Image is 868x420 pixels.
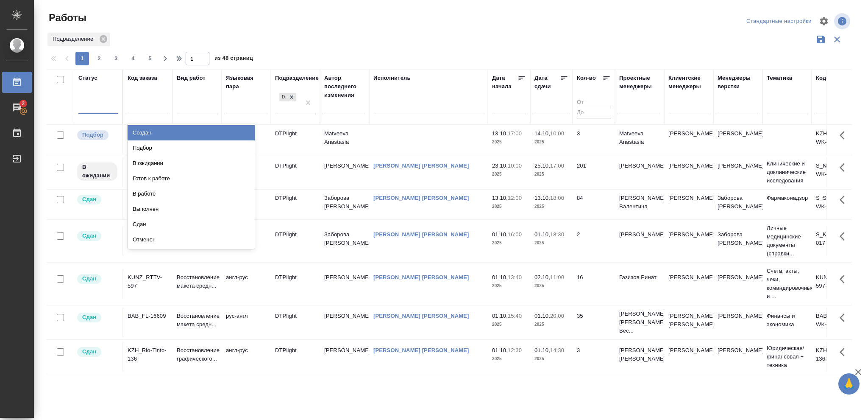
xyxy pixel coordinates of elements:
td: Газизов Ринат [615,269,664,299]
td: DTPlight [271,342,320,372]
td: Заборова [PERSON_NAME] [320,226,369,256]
div: BAB_FL-16609 [128,312,168,320]
p: 02.10, [534,274,550,280]
p: 2025 [534,355,568,363]
span: 3 [109,54,123,63]
td: 35 [573,308,615,337]
button: Здесь прячутся важные кнопки [835,342,855,362]
div: KUNZ_RTTV-597 [128,273,168,290]
button: 🙏 [838,373,860,395]
td: Заборова [PERSON_NAME] [320,190,369,219]
p: 25.10, [534,162,550,169]
button: 2 [92,52,106,65]
td: [PERSON_NAME] Валентина [615,190,664,219]
div: Готов к работе [128,171,255,186]
div: Языковая пара [226,74,267,91]
p: Сдан [82,313,96,322]
span: 2 [92,54,106,63]
td: [PERSON_NAME] [664,269,713,299]
p: Подразделение [53,35,96,43]
td: [PERSON_NAME] [PERSON_NAME] [664,308,713,337]
td: [PERSON_NAME] [320,269,369,299]
p: Личные медицинские документы (справки... [767,224,807,258]
a: [PERSON_NAME] [PERSON_NAME] [373,313,469,319]
div: Отменен [128,232,255,247]
p: 2025 [534,202,568,211]
p: 23.10, [492,162,508,169]
span: 4 [126,54,140,63]
p: 2025 [534,320,568,329]
p: 12:30 [508,347,522,353]
p: [PERSON_NAME], [PERSON_NAME], Вес... [619,310,660,335]
td: англ-рус [222,342,271,372]
div: Выполнен [128,202,255,217]
td: S_SNF-6916-WK-013 [812,190,861,219]
p: Финансы и экономика [767,312,807,329]
input: До [577,108,611,118]
td: 84 [573,190,615,219]
div: Подразделение [275,74,319,82]
div: KZH_Rio-Tinto-136 [128,346,168,363]
p: 2025 [492,282,526,290]
td: S_K-2857-WK-017 [812,226,861,256]
a: [PERSON_NAME] [PERSON_NAME] [373,274,469,280]
p: 2025 [534,282,568,290]
div: Автор последнего изменения [324,74,365,99]
a: [PERSON_NAME] [PERSON_NAME] [373,162,469,169]
p: 13:40 [508,274,522,280]
td: [PERSON_NAME] [664,190,713,219]
button: Сбросить фильтры [829,31,845,48]
td: рус-англ [222,308,271,337]
p: 2025 [492,170,526,179]
span: 🙏 [842,375,856,393]
p: 01.10, [534,231,550,238]
div: Менеджер проверил работу исполнителя, передает ее на следующий этап [76,230,118,242]
p: 2025 [534,170,568,179]
p: Сдан [82,274,96,283]
p: 12:00 [508,195,522,201]
td: BAB_FL-16609-WK-007 [812,308,861,337]
button: 5 [143,52,157,65]
a: [PERSON_NAME] [PERSON_NAME] [373,231,469,238]
p: 10:00 [508,162,522,169]
button: 4 [126,52,140,65]
p: [PERSON_NAME] [718,162,758,170]
button: Сохранить фильтры [813,31,829,48]
p: Восстановление графического... [177,346,217,363]
p: [PERSON_NAME], [PERSON_NAME] [619,346,660,363]
p: 01.10, [492,313,508,319]
div: В ожидании [128,156,255,171]
span: Работы [47,11,86,25]
p: Сдан [82,347,96,356]
div: split button [744,15,814,28]
p: 2025 [492,355,526,363]
button: Здесь прячутся важные кнопки [835,269,855,289]
td: Matveeva Anastasia [320,125,369,155]
p: 16:00 [508,231,522,238]
td: 3 [573,125,615,155]
div: Код заказа [128,74,157,82]
p: Юридическая/финансовая + техника [767,344,807,370]
p: 2025 [492,202,526,211]
td: 2 [573,226,615,256]
p: Сдан [82,195,96,204]
p: [PERSON_NAME] [718,129,758,138]
td: DTPlight [271,125,320,155]
td: DTPlight [271,226,320,256]
div: Клиентские менеджеры [668,74,709,91]
p: 18:30 [550,231,564,238]
button: Здесь прячутся важные кнопки [835,308,855,328]
p: 17:00 [550,162,564,169]
td: англ-рус [222,269,271,299]
input: От [577,98,611,108]
p: 20:00 [550,313,564,319]
p: 01.10, [492,347,508,353]
p: 01.10, [534,347,550,353]
td: [PERSON_NAME] [615,226,664,256]
button: Здесь прячутся важные кнопки [835,190,855,210]
td: 201 [573,157,615,187]
td: [PERSON_NAME] [320,342,369,372]
div: Подбор [128,140,255,156]
div: Вид работ [177,74,206,82]
p: 13.10, [534,195,550,201]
